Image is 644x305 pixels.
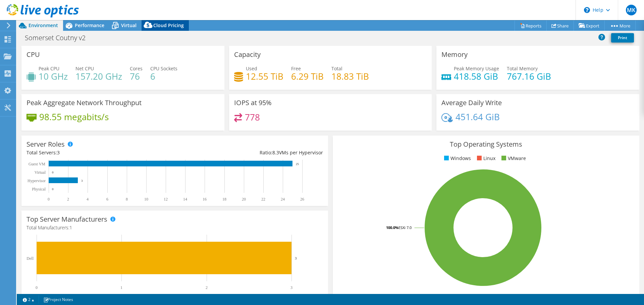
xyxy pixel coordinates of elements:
[203,197,207,202] text: 16
[75,73,122,80] h4: 157.20 GHz
[130,65,143,72] span: Cores
[29,22,58,28] span: Environment
[183,197,187,202] text: 14
[28,178,46,183] text: Hypervisor
[26,51,40,58] h3: CPU
[295,256,297,260] text: 3
[507,65,538,72] span: Total Memory
[164,197,168,202] text: 12
[150,65,177,72] span: CPU Sockets
[18,295,39,304] a: 2
[153,22,184,28] span: Cloud Pricing
[121,22,137,28] span: Virtual
[454,65,499,72] span: Peak Memory Usage
[604,20,636,31] a: More
[261,197,265,202] text: 22
[120,285,122,290] text: 1
[272,149,279,156] span: 8.3
[386,225,398,230] tspan: 100.0%
[126,197,128,202] text: 8
[29,162,45,166] text: Guest VM
[26,216,107,223] h3: Top Server Manufacturers
[475,155,495,162] li: Linux
[546,20,574,31] a: Share
[291,73,324,80] h4: 6.29 TiB
[175,149,323,156] div: Ratio: VMs per Hypervisor
[300,197,304,202] text: 26
[52,187,54,191] text: 0
[32,187,46,192] text: Physical
[500,155,526,162] li: VMware
[398,225,412,230] tspan: ESXi 7.0
[39,65,59,72] span: Peak CPU
[87,197,89,202] text: 4
[26,256,34,261] text: Dell
[52,171,54,174] text: 0
[281,197,285,202] text: 24
[454,73,499,80] h4: 418.58 GiB
[35,170,46,175] text: Virtual
[75,22,104,28] span: Performance
[246,73,283,80] h4: 12.55 TiB
[106,197,108,202] text: 6
[26,99,142,106] h3: Peak Aggregate Network Throughput
[26,141,65,148] h3: Server Roles
[81,179,83,182] text: 3
[39,73,68,80] h4: 10 GHz
[36,285,38,290] text: 0
[48,197,50,202] text: 0
[39,295,78,304] a: Project Notes
[296,162,299,166] text: 25
[515,20,547,31] a: Reports
[246,65,257,72] span: Used
[338,141,634,148] h3: Top Operating Systems
[441,99,502,106] h3: Average Daily Write
[22,34,96,42] h1: Somerset Coutny v2
[331,65,342,72] span: Total
[507,73,551,80] h4: 767.16 GiB
[574,20,605,31] a: Export
[39,113,109,121] h4: 98.55 megabits/s
[242,197,246,202] text: 20
[222,197,226,202] text: 18
[290,285,292,290] text: 3
[442,155,471,162] li: Windows
[26,224,323,231] h4: Total Manufacturers:
[441,51,468,58] h3: Memory
[57,149,60,156] span: 3
[584,7,590,13] svg: \n
[69,224,72,231] span: 1
[234,51,261,58] h3: Capacity
[626,5,637,15] span: MK
[291,65,301,72] span: Free
[150,73,177,80] h4: 6
[611,33,634,43] a: Print
[245,113,260,121] h4: 778
[331,73,369,80] h4: 18.83 TiB
[234,99,272,106] h3: IOPS at 95%
[455,113,500,121] h4: 451.64 GiB
[75,65,94,72] span: Net CPU
[206,285,208,290] text: 2
[144,197,148,202] text: 10
[26,149,175,156] div: Total Servers:
[67,197,69,202] text: 2
[130,73,143,80] h4: 76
